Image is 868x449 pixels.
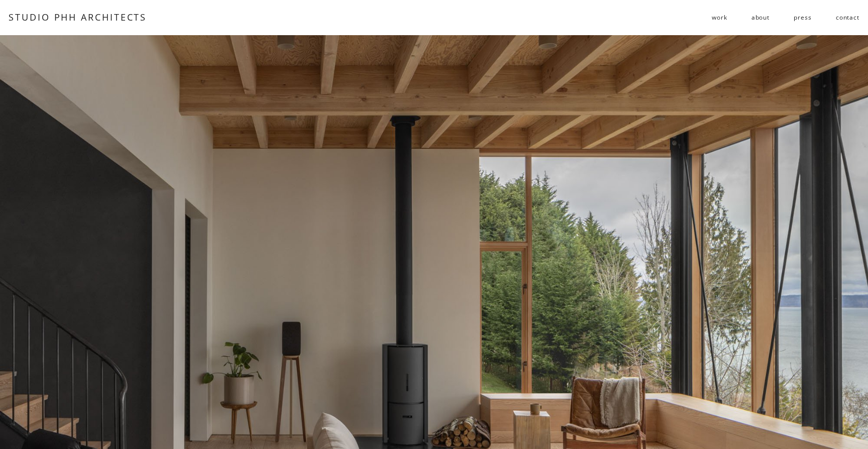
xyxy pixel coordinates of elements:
span: work [712,10,727,25]
a: contact [836,10,859,26]
a: STUDIO PHH ARCHITECTS [9,11,147,23]
a: folder dropdown [712,10,727,26]
a: press [794,10,811,26]
a: about [751,10,770,26]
